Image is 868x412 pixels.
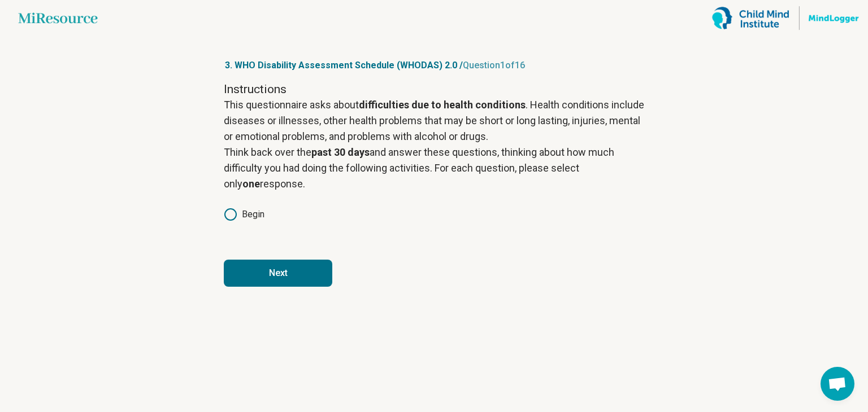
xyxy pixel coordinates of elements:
label: Begin [224,208,264,221]
div: Open chat [821,367,854,401]
p: Think back over the and answer these questions, thinking about how much difficulty you had doing ... [224,144,644,192]
strong: past 30 days [311,146,370,158]
span: Question 1 of 16 [463,60,525,71]
button: Next [224,260,332,287]
strong: one [242,178,260,190]
h2: Instructions [224,81,644,97]
strong: difficulties due to health conditions [359,99,526,111]
p: This questionnaire asks about . Health conditions include diseases or illnesses, other health pro... [224,97,644,144]
p: 3. WHO Disability Assessment Schedule (WHODAS) 2.0 / [224,59,644,72]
